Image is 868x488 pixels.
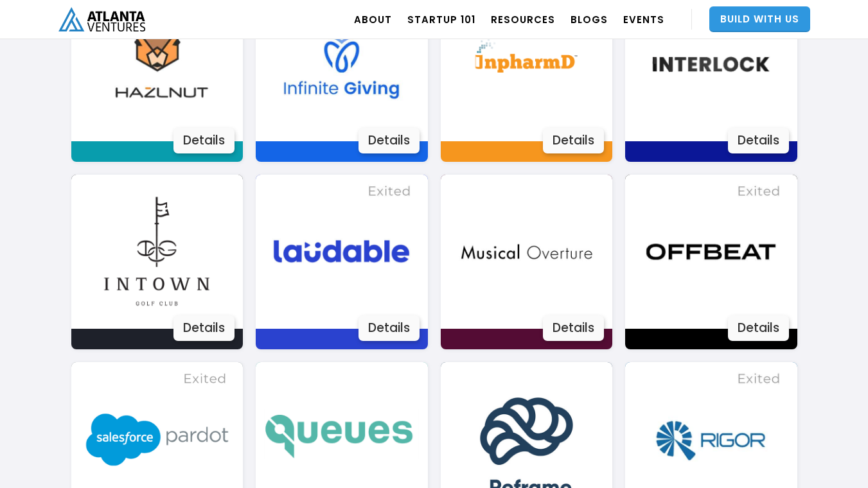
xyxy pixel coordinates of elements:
a: ABOUT [354,1,392,37]
div: Details [359,315,420,341]
a: Startup 101 [407,1,475,37]
img: Image 3 [80,175,235,329]
div: Details [359,128,420,153]
a: BLOGS [571,1,608,37]
div: Details [543,128,604,153]
a: RESOURCES [491,1,555,37]
a: EVENTS [623,1,664,37]
div: Details [728,128,789,153]
img: Image 3 [264,175,419,329]
img: Image 3 [449,175,604,329]
a: Build With Us [709,6,810,32]
div: Details [173,128,235,153]
div: Details [543,315,604,341]
div: Details [728,315,789,341]
img: Image 3 [633,175,788,329]
div: Details [173,315,235,341]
